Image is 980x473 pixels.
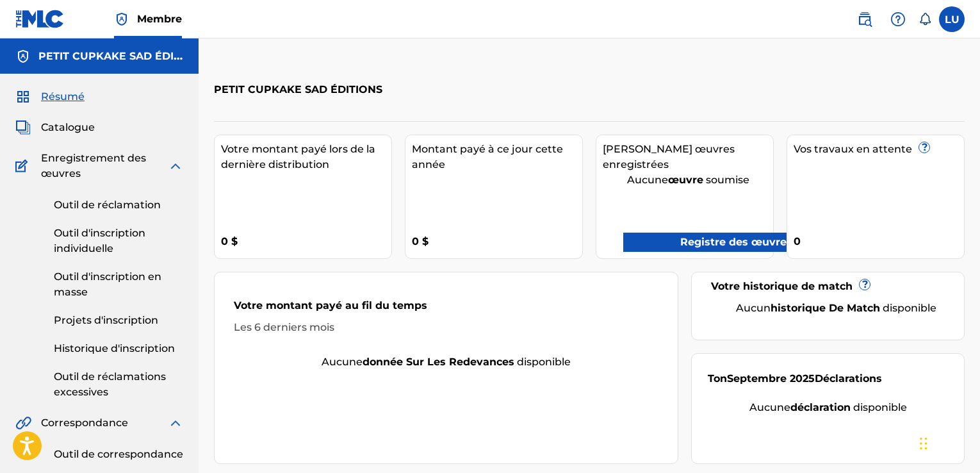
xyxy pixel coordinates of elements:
[54,313,183,328] a: Projets d'inscription
[54,314,158,326] font: Projets d'inscription
[234,299,427,311] font: Votre montant payé au fil du temps
[852,6,878,32] a: Recherche publique
[885,6,911,32] div: Aide
[680,236,792,248] font: Registre des œuvres
[890,12,906,27] img: aide
[749,401,790,413] font: Aucune
[412,235,429,247] font: 0 $
[794,143,912,155] font: Vos travaux en attente
[15,10,65,28] img: Logo du MLC
[54,197,183,213] a: Outil de réclamation
[41,152,146,179] font: Enregistrement des œuvres
[54,341,183,356] a: Historique d'inscription
[221,235,238,247] font: 0 $
[857,12,872,27] img: recherche
[668,174,703,186] font: œuvre
[517,356,571,368] font: disponible
[168,415,183,431] img: développer
[54,270,161,298] font: Outil d'inscription en masse
[15,49,31,64] img: Comptes
[939,6,965,32] div: Menu utilisateur
[603,143,735,170] font: [PERSON_NAME] œuvres enregistrées
[15,158,32,174] img: Enregistrement des œuvres
[221,143,375,170] font: Votre montant payé lors de la dernière distribution
[322,356,363,368] font: Aucune
[54,447,183,462] a: Outil de correspondance
[706,174,749,186] font: soumise
[15,89,31,104] img: Résumé
[168,158,183,174] img: développer
[41,121,95,133] font: Catalogue
[711,280,853,292] font: Votre historique de match
[916,411,980,473] iframe: Widget de discussion
[54,369,183,400] a: Outil de réclamations excessives
[54,370,166,398] font: Outil de réclamations excessives
[137,13,182,25] font: Membre
[627,174,668,186] font: Aucune
[54,199,161,211] font: Outil de réclamation
[919,13,931,26] div: Notifications
[41,417,128,429] font: Correspondance
[54,342,175,354] font: Historique d'inscription
[771,302,880,314] font: historique de match
[412,143,563,170] font: Montant payé à ce jour cette année
[54,269,183,300] a: Outil d'inscription en masse
[214,83,382,95] font: PETIT CUPKAKE SAD ÉDITIONS
[38,50,207,62] font: PETIT CUPKAKE SAD ÉDITIONS
[708,372,727,385] font: Ton
[15,120,95,135] a: CatalogueCatalogue
[15,415,31,431] img: Correspondance
[15,120,31,135] img: Catalogue
[54,448,183,460] font: Outil de correspondance
[114,12,129,27] img: Détenteur des droits supérieurs
[853,401,907,413] font: disponible
[15,89,85,104] a: RésuméRésumé
[862,278,868,290] font: ?
[38,49,183,64] h5: PETIT CUPKAKE SAD ÉDITIONS
[54,227,145,254] font: Outil d'inscription individuelle
[727,372,815,385] font: Septembre 2025
[54,226,183,256] a: Outil d'inscription individuelle
[623,233,811,252] a: Registre des œuvres
[363,356,514,368] font: donnée sur les redevances
[815,372,882,385] font: Déclarations
[736,302,771,314] font: Aucun
[794,235,801,247] font: 0
[790,401,851,413] font: déclaration
[883,302,936,314] font: disponible
[920,424,927,463] div: Traîner
[41,90,85,103] font: Résumé
[922,141,927,153] font: ?
[234,321,334,333] font: Les 6 derniers mois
